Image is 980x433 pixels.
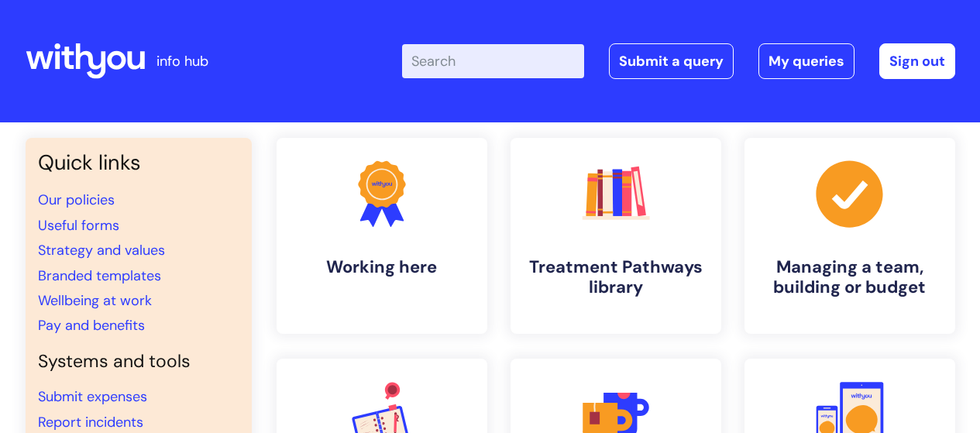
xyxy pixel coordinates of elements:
a: My queries [758,43,854,79]
a: Strategy and values [38,241,165,259]
h3: Quick links [38,150,239,175]
a: Submit expenses [38,387,147,406]
h4: Treatment Pathways library [523,257,709,298]
a: Managing a team, building or budget [744,138,955,334]
h4: Systems and tools [38,351,239,373]
p: info hub [156,49,208,74]
a: Wellbeing at work [38,291,152,310]
a: Our policies [38,191,115,209]
a: Pay and benefits [38,316,145,335]
a: Sign out [879,43,955,79]
a: Branded templates [38,266,161,285]
a: Treatment Pathways library [511,138,721,334]
input: Search [402,44,584,78]
a: Working here [277,138,487,334]
a: Submit a query [609,43,734,79]
div: | - [402,43,955,79]
h4: Managing a team, building or budget [757,257,943,298]
a: Useful forms [38,216,119,235]
h4: Working here [289,257,475,277]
